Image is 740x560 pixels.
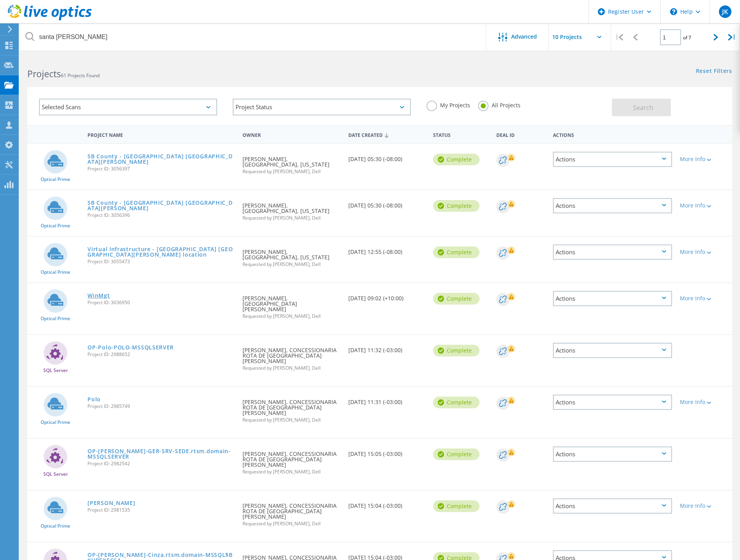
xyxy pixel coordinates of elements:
span: Optical Prime [41,177,70,182]
span: Requested by [PERSON_NAME], Dell [243,470,341,474]
div: Actions [549,127,676,142]
div: Deal Id [492,127,549,142]
span: Project ID: 3056397 [87,167,235,171]
span: Project ID: 3036950 [87,300,235,305]
div: Date Created [344,127,429,142]
a: SB County - [GEOGRAPHIC_DATA] [GEOGRAPHIC_DATA][PERSON_NAME] [87,154,235,165]
div: Project Status [233,99,411,115]
div: Actions [553,447,672,462]
div: Complete [433,200,480,212]
span: Project ID: 3055473 [87,259,235,264]
span: Requested by [PERSON_NAME], Dell [243,262,341,267]
span: Optical Prime [41,420,70,425]
span: SQL Server [43,368,68,373]
div: [PERSON_NAME], CONCESSIONARIA ROTA DE [GEOGRAPHIC_DATA][PERSON_NAME] [239,491,344,534]
span: Optical Prime [41,524,70,528]
div: Complete [433,154,480,165]
div: [DATE] 09:02 (+10:00) [344,283,429,309]
div: Status [429,127,492,142]
div: Complete [433,345,480,356]
span: Optical Prime [41,316,70,321]
div: Complete [433,397,480,408]
a: WinMgt [87,293,110,298]
div: [PERSON_NAME], CONCESSIONARIA ROTA DE [GEOGRAPHIC_DATA][PERSON_NAME] [239,335,344,378]
button: Search [612,99,671,116]
label: All Projects [478,101,521,108]
div: Actions [553,245,672,260]
div: [PERSON_NAME], [GEOGRAPHIC_DATA], [US_STATE] [239,144,344,182]
span: Project ID: 2988652 [87,352,235,357]
div: | [724,23,740,51]
a: Virtual Infrastructure - [GEOGRAPHIC_DATA] [GEOGRAPHIC_DATA][PERSON_NAME] location [87,246,235,257]
div: [DATE] 11:32 (-03:00) [344,335,429,361]
span: Optical Prime [41,223,70,228]
div: More Info [680,156,728,162]
div: More Info [680,296,728,301]
div: [DATE] 05:30 (-08:00) [344,190,429,216]
a: Polo [87,397,101,402]
span: SQL Server [43,472,68,477]
div: Complete [433,293,480,305]
div: [PERSON_NAME], [GEOGRAPHIC_DATA][PERSON_NAME] [239,283,344,326]
div: | [611,23,627,51]
label: My Projects [426,101,470,108]
a: OP-[PERSON_NAME]-GER-SRV-SEDE.rtsm.domain-MSSQLSERVER [87,448,235,459]
span: Search [633,103,653,112]
span: Requested by [PERSON_NAME], Dell [243,216,341,220]
span: Advanced [511,34,537,39]
a: Live Optics Dashboard [8,16,92,22]
span: Requested by [PERSON_NAME], Dell [243,521,341,526]
div: More Info [680,203,728,208]
span: of 7 [683,34,691,41]
div: Actions [553,343,672,358]
a: OP-Polo-POLO-MSSQLSERVER [87,345,174,350]
span: Requested by [PERSON_NAME], Dell [243,169,341,174]
div: [DATE] 15:05 (-03:00) [344,439,429,464]
div: More Info [680,249,728,255]
div: Actions [553,395,672,410]
a: Reset Filters [696,68,732,75]
a: SB County - [GEOGRAPHIC_DATA] [GEOGRAPHIC_DATA][PERSON_NAME] [87,200,235,211]
div: More Info [680,503,728,509]
div: Owner [239,127,344,142]
input: Search projects by name, owner, ID, company, etc [20,23,487,51]
span: Requested by [PERSON_NAME], Dell [243,418,341,422]
div: [PERSON_NAME], CONCESSIONARIA ROTA DE [GEOGRAPHIC_DATA][PERSON_NAME] [239,439,344,482]
div: Complete [433,246,480,258]
div: Project Name [84,127,239,142]
div: Complete [433,500,480,512]
div: [PERSON_NAME], [GEOGRAPHIC_DATA], [US_STATE] [239,190,344,228]
div: Actions [553,291,672,306]
span: JK [722,9,728,15]
div: Actions [553,498,672,514]
div: [PERSON_NAME], CONCESSIONARIA ROTA DE [GEOGRAPHIC_DATA][PERSON_NAME] [239,387,344,430]
div: Complete [433,448,480,460]
span: Project ID: 2982542 [87,461,235,466]
span: Project ID: 3056396 [87,213,235,218]
div: [DATE] 12:55 (-08:00) [344,237,429,262]
svg: \n [670,8,677,15]
span: 61 Projects Found [61,72,100,79]
b: Projects [27,67,61,80]
div: More Info [680,399,728,405]
div: [DATE] 11:31 (-03:00) [344,387,429,413]
div: [DATE] 15:04 (-03:00) [344,491,429,516]
span: Requested by [PERSON_NAME], Dell [243,314,341,319]
span: Project ID: 2981535 [87,508,235,512]
div: [PERSON_NAME], [GEOGRAPHIC_DATA], [US_STATE] [239,237,344,275]
div: Actions [553,152,672,167]
div: Actions [553,198,672,213]
div: Selected Scans [39,99,217,115]
a: [PERSON_NAME] [87,500,135,506]
span: Project ID: 2985749 [87,404,235,409]
span: Requested by [PERSON_NAME], Dell [243,366,341,370]
span: Optical Prime [41,270,70,275]
div: [DATE] 05:30 (-08:00) [344,144,429,170]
